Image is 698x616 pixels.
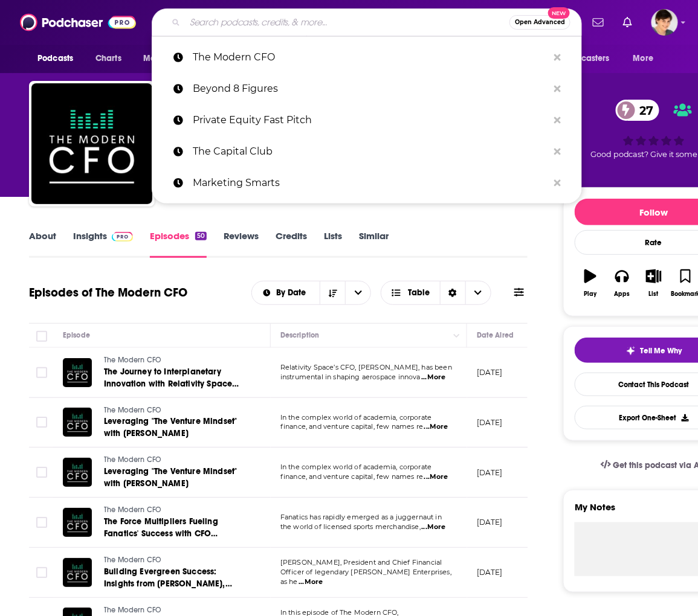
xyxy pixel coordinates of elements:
[651,9,678,36] button: Show profile menu
[280,568,451,586] span: Officer of legendary [PERSON_NAME] Enterprises, as he
[641,346,682,356] span: Tell Me Why
[104,566,249,590] a: Building Evergreen Success: Insights from [PERSON_NAME], President, and CFO of [PERSON_NAME] Ente...
[276,289,310,297] span: By Date
[477,417,503,428] p: [DATE]
[515,19,565,25] span: Open Advanced
[104,505,249,516] a: The Modern CFO
[548,7,570,19] span: New
[224,230,259,258] a: Reviews
[618,12,637,33] a: Show notifications dropdown
[29,230,56,258] a: About
[280,363,452,371] span: Relativity Space’s CFO, [PERSON_NAME], has been
[104,455,249,466] a: The Modern CFO
[424,472,448,482] span: ...More
[104,416,237,438] span: Leveraging "The Venture Mindset" with [PERSON_NAME]
[104,466,249,490] a: Leveraging "The Venture Mindset" with [PERSON_NAME]
[95,50,121,67] span: Charts
[606,261,638,305] button: Apps
[588,12,609,33] a: Show notifications dropdown
[649,290,659,298] div: List
[193,167,548,199] p: Marketing Smarts
[615,290,630,298] div: Apps
[280,522,421,531] span: the world of licensed sports merchandise,
[422,522,446,532] span: ...More
[280,463,431,471] span: In the complex world of academia, corporate
[276,230,307,258] a: Credits
[477,328,514,342] div: Date Aired
[193,104,548,136] p: Private Equity Fast Pitch
[36,367,47,378] span: Toggle select row
[104,556,161,564] span: The Modern CFO
[251,281,372,305] h2: Choose List sort
[616,100,660,121] a: 27
[280,328,319,342] div: Description
[628,100,660,121] span: 27
[252,289,320,297] button: open menu
[477,367,503,377] p: [DATE]
[152,136,582,167] a: The Capital Club
[104,516,249,540] a: The Force Multipliers Fueling Fanatics' Success with CFO [PERSON_NAME]
[150,230,207,258] a: Episodes50
[104,566,232,613] span: Building Evergreen Success: Insights from [PERSON_NAME], President, and CFO of [PERSON_NAME] Ente...
[36,417,47,428] span: Toggle select row
[626,346,636,356] img: tell me why sparkle
[324,230,342,258] a: Lists
[152,167,582,199] a: Marketing Smarts
[104,356,161,364] span: The Modern CFO
[633,50,654,67] span: More
[143,50,186,67] span: Monitoring
[104,516,218,551] span: The Force Multipliers Fueling Fanatics' Success with CFO [PERSON_NAME]
[651,9,678,36] img: User Profile
[152,42,582,73] a: The Modern CFO
[424,422,448,432] span: ...More
[152,73,582,104] a: Beyond 8 Figures
[104,405,249,416] a: The Modern CFO
[104,455,161,464] span: The Modern CFO
[104,466,237,489] span: Leveraging "The Venture Mindset" with [PERSON_NAME]
[477,517,503,527] p: [DATE]
[193,73,548,104] p: Beyond 8 Figures
[280,558,442,566] span: [PERSON_NAME], President and Chief Financial
[20,11,136,34] img: Podchaser - Follow, Share and Rate Podcasts
[359,230,389,258] a: Similar
[104,355,249,366] a: The Modern CFO
[135,47,202,70] button: open menu
[152,8,582,36] div: Search podcasts, credits, & more...
[450,329,464,343] button: Column Actions
[320,281,345,304] button: Sort Direction
[584,290,597,298] div: Play
[440,281,465,304] div: Sort Direction
[104,367,239,401] span: The Journey to Interplanetary Innovation with Relativity Space CFO [PERSON_NAME]
[36,467,47,478] span: Toggle select row
[638,261,670,305] button: List
[625,47,669,70] button: open menu
[63,328,90,342] div: Episode
[88,47,129,70] a: Charts
[280,413,431,422] span: In the complex world of academia, corporate
[280,472,423,481] span: finance, and venture capital, few names re
[421,373,445,382] span: ...More
[477,467,503,478] p: [DATE]
[280,373,421,381] span: instrumental in shaping aerospace innova
[36,517,47,528] span: Toggle select row
[651,9,678,36] span: Logged in as bethwouldknow
[509,15,570,30] button: Open AdvancedNew
[193,136,548,167] p: The Capital Club
[31,83,152,204] img: The Modern CFO
[104,366,249,390] a: The Journey to Interplanetary Innovation with Relativity Space CFO [PERSON_NAME]
[104,555,249,566] a: The Modern CFO
[104,606,161,614] span: The Modern CFO
[345,281,370,304] button: open menu
[575,261,606,305] button: Play
[544,47,627,70] button: open menu
[193,42,548,73] p: The Modern CFO
[37,50,73,67] span: Podcasts
[477,567,503,577] p: [DATE]
[104,605,249,616] a: The Modern CFO
[195,232,207,240] div: 50
[104,415,249,440] a: Leveraging "The Venture Mindset" with [PERSON_NAME]
[381,281,491,305] h2: Choose View
[152,104,582,136] a: Private Equity Fast Pitch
